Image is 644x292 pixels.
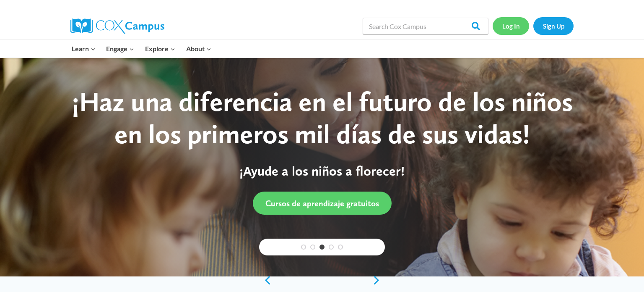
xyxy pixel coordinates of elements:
img: Cox Campus [70,18,164,34]
a: 4 [329,245,334,250]
a: 2 [310,245,315,250]
div: content slider buttons [259,272,385,289]
a: 5 [338,245,343,250]
nav: Secondary Navigation [493,17,574,34]
a: 3 [319,245,325,250]
nav: Primary Navigation [66,40,216,58]
a: Sign Up [533,17,574,34]
a: Log In [493,17,529,34]
button: Child menu of Learn [66,40,101,58]
a: next [372,275,385,285]
a: 1 [301,245,306,250]
p: ¡Ayude a los niños a florecer! [60,163,584,179]
span: Cursos de aprendizaje gratuitos [265,198,379,208]
input: Search Cox Campus [363,18,488,34]
a: previous [259,275,272,285]
button: Child menu of About [181,40,217,58]
a: Cursos de aprendizaje gratuitos [253,192,392,215]
div: ¡Haz una diferencia en el futuro de los niños en los primeros mil días de sus vidas! [60,86,584,150]
button: Child menu of Engage [101,40,140,58]
button: Child menu of Explore [140,40,181,58]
